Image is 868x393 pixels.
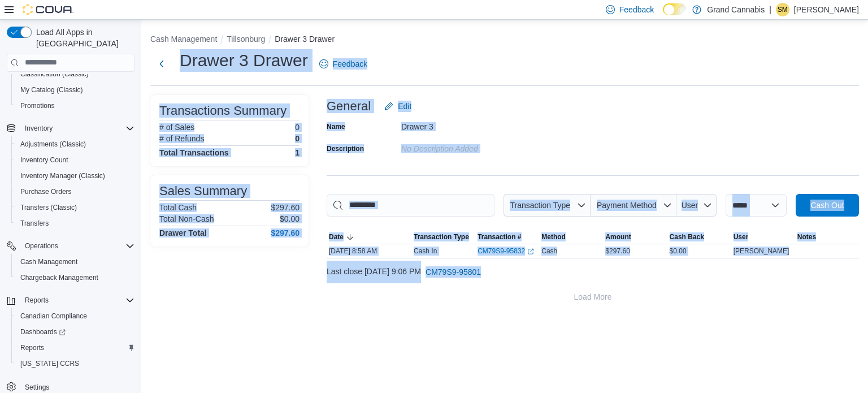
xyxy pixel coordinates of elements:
[16,169,110,183] a: Inventory Manager (Classic)
[271,203,300,212] p: $297.60
[327,144,364,153] label: Description
[475,230,539,244] button: Transaction #
[510,201,570,210] span: Transaction Type
[20,70,89,79] span: Classification (Classic)
[11,215,139,231] button: Transfers
[426,266,481,278] span: CM79S9-95801
[16,271,103,284] a: Chargeback Management
[16,271,134,284] span: Chargeback Management
[776,3,789,16] div: Shaunna McPhail
[541,232,566,241] span: Method
[327,286,859,308] button: Load More
[16,357,134,370] span: Washington CCRS
[11,356,139,372] button: [US_STATE] CCRS
[667,244,731,258] div: $0.00
[16,201,81,214] a: Transfers (Classic)
[20,122,57,135] button: Inventory
[159,123,194,132] h6: # of Sales
[414,247,437,256] p: Cash In
[797,232,816,241] span: Notes
[20,327,66,336] span: Dashboards
[11,200,139,215] button: Transfers (Classic)
[731,230,795,244] button: User
[25,124,53,133] span: Inventory
[2,238,139,254] button: Operations
[619,4,654,15] span: Feedback
[180,49,308,72] h1: Drawer 3 Drawer
[794,3,859,16] p: [PERSON_NAME]
[796,194,859,217] button: Cash Out
[810,200,844,211] span: Cash Out
[295,134,300,143] p: 0
[414,232,469,241] span: Transaction Type
[16,67,93,81] a: Classification (Classic)
[11,270,139,286] button: Chargeback Management
[539,230,603,244] button: Method
[778,3,788,16] span: SM
[23,4,73,15] img: Cova
[16,185,76,198] a: Purchase Orders
[605,232,631,241] span: Amount
[329,232,344,241] span: Date
[605,247,630,256] span: $297.60
[315,53,372,75] a: Feedback
[150,33,859,47] nav: An example of EuiBreadcrumbs
[16,153,134,167] span: Inventory Count
[670,232,704,241] span: Cash Back
[25,241,58,251] span: Operations
[16,357,84,370] a: [US_STATE] CCRS
[159,184,247,198] h3: Sales Summary
[280,214,300,223] p: $0.00
[16,309,134,323] span: Canadian Compliance
[11,82,139,98] button: My Catalog (Classic)
[380,95,416,118] button: Edit
[20,219,49,228] span: Transfers
[20,257,77,266] span: Cash Management
[11,308,139,324] button: Canadian Compliance
[227,34,265,44] button: Tillsonburg
[11,66,139,82] button: Classification (Classic)
[327,194,494,217] input: This is a search bar. As you type, the results lower in the page will automatically filter.
[327,244,411,258] div: [DATE] 8:58 AM
[159,148,229,157] h4: Total Transactions
[11,168,139,184] button: Inventory Manager (Classic)
[663,3,687,15] input: Dark Mode
[16,67,134,81] span: Classification (Classic)
[478,232,521,241] span: Transaction #
[159,134,204,143] h6: # of Refunds
[16,153,73,167] a: Inventory Count
[769,3,771,16] p: |
[32,27,134,49] span: Load All Apps in [GEOGRAPHIC_DATA]
[159,104,287,118] h3: Transactions Summary
[20,293,53,307] button: Reports
[20,343,44,352] span: Reports
[275,34,335,44] button: Drawer 3 Drawer
[20,85,83,94] span: My Catalog (Classic)
[327,122,345,131] label: Name
[591,194,676,217] button: Payment Method
[16,99,134,113] span: Promotions
[20,203,77,212] span: Transfers (Classic)
[574,291,612,303] span: Load More
[16,201,134,214] span: Transfers (Classic)
[295,148,300,157] h4: 1
[676,194,717,217] button: User
[150,53,173,75] button: Next
[2,120,139,136] button: Inventory
[707,3,765,16] p: Grand Cannabis
[20,101,55,110] span: Promotions
[16,185,134,198] span: Purchase Orders
[16,341,134,355] span: Reports
[327,230,411,244] button: Date
[667,230,731,244] button: Cash Back
[16,137,134,151] span: Adjustments (Classic)
[734,247,789,256] span: [PERSON_NAME]
[20,293,134,307] span: Reports
[271,228,300,237] h4: $297.60
[541,247,557,256] span: Cash
[20,312,87,321] span: Canadian Compliance
[734,232,749,241] span: User
[20,273,98,282] span: Chargeback Management
[327,100,371,113] h3: General
[25,296,49,305] span: Reports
